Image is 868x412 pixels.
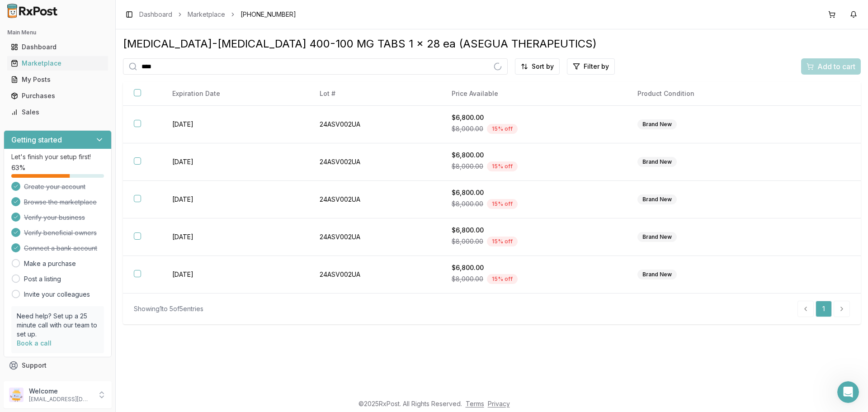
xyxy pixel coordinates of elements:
[17,339,52,347] a: Book a call
[487,161,518,171] div: 15 % off
[441,82,627,106] th: Price Available
[4,357,112,374] button: Support
[11,152,104,161] p: Let's finish your setup first!
[637,157,677,167] div: Brand New
[515,58,560,75] button: Sort by
[584,62,609,71] span: Filter by
[309,143,441,181] td: 24ASV002UA
[452,263,616,272] div: $6,800.00
[161,218,309,256] td: [DATE]
[637,119,677,129] div: Brand New
[309,181,441,218] td: 24ASV002UA
[309,106,441,143] td: 24ASV002UA
[637,232,677,242] div: Brand New
[4,72,112,87] button: My Posts
[24,290,90,299] a: Invite your colleagues
[11,75,104,84] div: My Posts
[139,10,172,19] a: Dashboard
[161,256,309,294] td: [DATE]
[466,400,484,407] a: Terms
[29,387,92,396] p: Welcome
[452,237,483,246] span: $8,000.00
[487,274,518,284] div: 15 % off
[11,59,104,68] div: Marketplace
[4,89,112,103] button: Purchases
[11,43,104,52] div: Dashboard
[488,400,510,407] a: Privacy
[7,88,108,104] a: Purchases
[567,58,615,75] button: Filter by
[24,213,85,222] span: Verify your business
[188,10,225,19] a: Marketplace
[4,40,112,54] button: Dashboard
[24,228,97,237] span: Verify beneficial owners
[309,218,441,256] td: 24ASV002UA
[816,301,832,317] a: 1
[452,275,483,284] span: $8,000.00
[7,71,108,88] a: My Posts
[837,381,859,403] iframe: Intercom live chat
[11,134,62,145] h3: Getting started
[24,275,61,284] a: Post a listing
[161,82,309,106] th: Expiration Date
[24,244,97,253] span: Connect a bank account
[11,91,104,100] div: Purchases
[452,124,483,133] span: $8,000.00
[4,4,61,18] img: RxPost Logo
[4,374,112,390] button: Feedback
[24,182,85,191] span: Create your account
[17,312,99,339] p: Need help? Set up a 25 minute call with our team to set up.
[452,188,616,197] div: $6,800.00
[452,151,616,160] div: $6,800.00
[161,181,309,218] td: [DATE]
[7,29,108,36] h2: Main Menu
[637,270,677,279] div: Brand New
[161,143,309,181] td: [DATE]
[4,105,112,119] button: Sales
[241,10,296,19] span: [PHONE_NUMBER]
[11,163,25,172] span: 63 %
[309,82,441,106] th: Lot #
[161,106,309,143] td: [DATE]
[29,396,92,403] p: [EMAIL_ADDRESS][DOMAIN_NAME]
[452,226,616,235] div: $6,800.00
[7,39,108,55] a: Dashboard
[452,162,483,171] span: $8,000.00
[487,124,518,134] div: 15 % off
[9,388,24,402] img: User avatar
[637,194,677,204] div: Brand New
[627,82,793,106] th: Product Condition
[487,237,518,246] div: 15 % off
[134,304,203,313] div: Showing 1 to 5 of 5 entries
[309,256,441,294] td: 24ASV002UA
[452,199,483,208] span: $8,000.00
[24,198,97,207] span: Browse the marketplace
[4,56,112,71] button: Marketplace
[532,62,554,71] span: Sort by
[7,55,108,71] a: Marketplace
[123,37,861,51] div: [MEDICAL_DATA]-[MEDICAL_DATA] 400-100 MG TABS 1 x 28 ea (ASEGUA THERAPEUTICS)
[139,10,296,19] nav: breadcrumb
[22,377,52,386] span: Feedback
[11,108,104,117] div: Sales
[24,259,76,268] a: Make a purchase
[797,301,850,317] nav: pagination
[7,104,108,120] a: Sales
[452,113,616,122] div: $6,800.00
[487,199,518,209] div: 15 % off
